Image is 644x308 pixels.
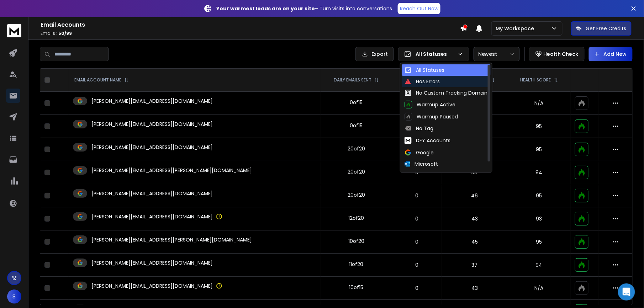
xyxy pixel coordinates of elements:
strong: Your warmest leads are on your site [216,5,315,12]
p: Health Check [544,51,579,58]
div: No Custom Tracking Domain [405,89,488,96]
button: S [7,290,21,304]
td: 43 [442,207,508,230]
div: Has Errors [405,78,440,85]
p: [PERSON_NAME][EMAIL_ADDRESS][DOMAIN_NAME] [91,213,213,220]
td: 46 [442,184,508,207]
p: Reach Out Now [400,5,438,12]
p: DAILY EMAILS SENT [334,77,372,83]
button: Add New [589,47,633,61]
p: HEALTH SCORE [521,77,551,83]
div: Warmup Paused [405,113,458,121]
p: My Workspace [496,25,537,32]
p: N/A [512,100,566,107]
td: 95 [508,138,571,161]
p: 0 [396,238,437,245]
a: Reach Out Now [398,3,440,14]
div: Warmup Active [405,101,455,108]
div: 0 of 15 [350,99,363,106]
button: Newest [474,47,520,61]
td: 45 [442,230,508,254]
td: 94 [508,161,571,184]
p: [PERSON_NAME][EMAIL_ADDRESS][DOMAIN_NAME] [91,190,213,197]
p: 0 [396,261,437,269]
div: No Tag [405,125,433,132]
button: Get Free Credits [571,21,632,36]
button: Export [355,47,394,61]
div: All Statuses [405,67,444,74]
td: 93 [508,207,571,230]
p: N/A [512,285,566,292]
td: 95 [508,230,571,254]
p: – Turn visits into conversations [216,5,392,12]
td: 95 [508,184,571,207]
div: DFY Accounts [405,136,450,145]
div: 20 of 20 [348,145,365,152]
div: 10 of 15 [349,284,364,291]
p: [PERSON_NAME][EMAIL_ADDRESS][DOMAIN_NAME] [91,121,213,128]
div: 0 of 15 [350,122,363,129]
div: Microsoft [405,160,438,168]
div: EMAIL ACCOUNT NAME [74,77,128,83]
p: 0 [396,192,437,199]
p: 0 [396,215,437,222]
p: [PERSON_NAME][EMAIL_ADDRESS][PERSON_NAME][DOMAIN_NAME] [91,167,252,174]
td: 37 [442,254,508,277]
div: 12 of 20 [349,214,364,222]
p: [PERSON_NAME][EMAIL_ADDRESS][PERSON_NAME][DOMAIN_NAME] [91,236,252,243]
div: 10 of 20 [348,238,364,245]
div: 11 of 20 [349,261,364,268]
p: Get Free Credits [586,25,627,32]
div: 20 of 20 [348,168,365,175]
p: 0 [396,285,437,292]
td: 43 [442,277,508,300]
p: Emails : [41,31,460,36]
h1: Email Accounts [41,21,460,29]
p: [PERSON_NAME][EMAIL_ADDRESS][DOMAIN_NAME] [91,144,213,151]
div: Google [405,149,434,156]
p: [PERSON_NAME][EMAIL_ADDRESS][DOMAIN_NAME] [91,97,213,105]
p: 0 [396,100,437,107]
td: 95 [508,115,571,138]
img: logo [7,24,21,37]
p: 0 [396,169,437,176]
p: [PERSON_NAME][EMAIL_ADDRESS][DOMAIN_NAME] [91,282,213,290]
p: All Statuses [416,51,455,58]
p: 0 [396,123,437,130]
div: Open Intercom Messenger [618,283,635,301]
button: Health Check [529,47,585,61]
div: 20 of 20 [348,191,365,198]
p: 0 [396,146,437,153]
p: [PERSON_NAME][EMAIL_ADDRESS][DOMAIN_NAME] [91,259,213,266]
td: 94 [508,254,571,277]
span: 50 / 99 [58,30,72,36]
